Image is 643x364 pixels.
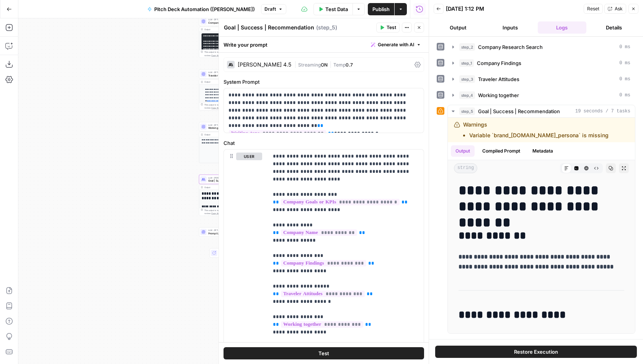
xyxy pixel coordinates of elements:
span: Temp [333,62,346,68]
span: step_1 [459,59,474,67]
div: LLM · GPT-4.1Prompt LLMStep 6 [199,227,259,237]
span: Ask [615,5,623,12]
span: 0 ms [619,92,630,99]
span: step_3 [459,75,475,83]
button: Pitch Deck Automation ([PERSON_NAME]) [143,3,259,15]
span: 0 ms [619,44,630,50]
span: Generate with AI [378,41,414,48]
span: string [454,163,477,173]
span: Test Data [325,5,348,13]
button: Publish [368,3,394,15]
button: Compiled Prompt [478,145,525,157]
span: Reset [587,5,599,12]
span: Company Findings [477,59,521,67]
div: 19 seconds / 7 tasks [448,118,635,333]
span: Working together [208,126,248,130]
button: Output [451,145,475,157]
button: 0 ms [448,41,635,53]
button: 19 seconds / 7 tasks [448,105,635,117]
span: LLM · GPT-4.1 [208,229,248,232]
span: | [328,60,333,68]
button: Test [376,23,400,32]
span: LLM · GPT-4.1 [208,123,248,127]
button: Test Data [313,3,353,15]
span: LLM · [PERSON_NAME] 4.5 [208,176,248,179]
div: Output [204,80,248,83]
div: Output [204,186,248,189]
div: Write your prompt [219,37,429,52]
button: 0 ms [448,73,635,85]
div: Output [204,28,248,31]
span: LLM · GPT-4.1 [208,71,248,74]
div: This output is too large & has been abbreviated for review. to view the full content. [204,50,258,57]
span: Copy the output [211,54,226,56]
span: ON [321,62,328,68]
span: Company Findings [208,21,249,24]
div: Warnings [463,121,609,139]
div: This output is too large & has been abbreviated for review. to view the full content. [204,103,258,109]
button: 0 ms [448,89,635,101]
span: ( step_5 ) [316,24,337,31]
span: step_2 [459,43,475,51]
span: LLM · GPT-4.1 [208,18,249,21]
span: Test [318,349,329,357]
span: Working together [478,91,519,99]
button: Output [434,21,483,34]
span: Company Research Search [478,43,543,51]
span: 0.7 [346,62,353,68]
textarea: Goal | Success | Recommendation [224,24,314,31]
button: 0 ms [448,57,635,69]
span: Streaming [298,62,321,68]
button: Metadata [528,145,558,157]
span: Traveler Attitudes [478,75,519,83]
button: Draft [261,4,286,14]
span: Copy the output [211,107,226,109]
span: Restore Execution [514,348,558,356]
button: user [236,153,262,160]
div: This output is too large & has been abbreviated for review. to view the full content. [204,209,258,215]
label: Chat [224,139,424,147]
li: Variable `brand_[DOMAIN_NAME]_persona` is missing [469,132,609,139]
span: | [294,60,298,68]
button: Reset [584,4,603,14]
span: Goal | Success | Recommendation [208,179,248,183]
span: 0 ms [619,76,630,83]
span: Pitch Deck Automation ([PERSON_NAME]) [154,5,255,13]
span: Goal | Success | Recommendation [478,107,560,115]
span: 0 ms [619,60,630,67]
span: Test [387,24,396,31]
button: Generate with AI [368,40,424,50]
span: Prompt LLM [208,231,248,235]
div: [PERSON_NAME] 4.5 [238,62,291,67]
span: Traveler Attitudes [208,73,248,77]
button: Details [589,21,638,34]
label: System Prompt [224,78,424,86]
span: Copy the output [211,212,226,214]
span: step_5 [459,107,475,115]
button: Inputs [486,21,535,34]
span: 19 seconds / 7 tasks [575,108,630,115]
button: Test [224,347,424,359]
button: Restore Execution [435,346,637,358]
div: Single OutputOutputEnd [199,248,259,257]
button: Ask [604,4,626,14]
div: Output [204,133,248,136]
span: Publish [372,5,390,13]
span: step_4 [459,91,475,99]
button: Logs [538,21,587,34]
span: Draft [264,6,276,13]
